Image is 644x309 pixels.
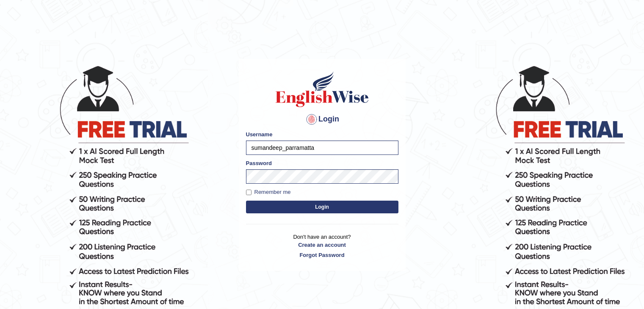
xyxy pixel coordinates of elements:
a: Create an account [246,241,398,249]
h4: Login [246,113,398,126]
button: Login [246,201,398,213]
label: Password [246,159,272,167]
img: Logo of English Wise sign in for intelligent practice with AI [274,70,370,108]
input: Remember me [246,190,252,195]
label: Username [246,130,273,138]
p: Don't have an account? [246,233,398,259]
label: Remember me [246,188,291,196]
a: Forgot Password [246,251,398,259]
